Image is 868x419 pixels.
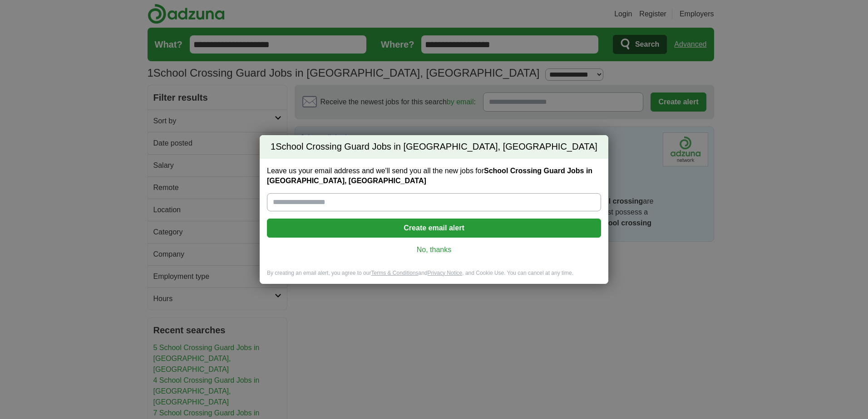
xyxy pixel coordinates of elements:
[260,135,608,159] h2: School Crossing Guard Jobs in [GEOGRAPHIC_DATA], [GEOGRAPHIC_DATA]
[274,245,594,255] a: No, thanks
[267,219,601,238] button: Create email alert
[267,166,601,186] label: Leave us your email address and we'll send you all the new jobs for
[428,270,463,276] a: Privacy Notice
[371,270,418,276] a: Terms & Conditions
[260,269,608,284] div: By creating an email alert, you agree to our and , and Cookie Use. You can cancel at any time.
[267,167,592,185] strong: School Crossing Guard Jobs in [GEOGRAPHIC_DATA], [GEOGRAPHIC_DATA]
[271,141,276,153] span: 1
